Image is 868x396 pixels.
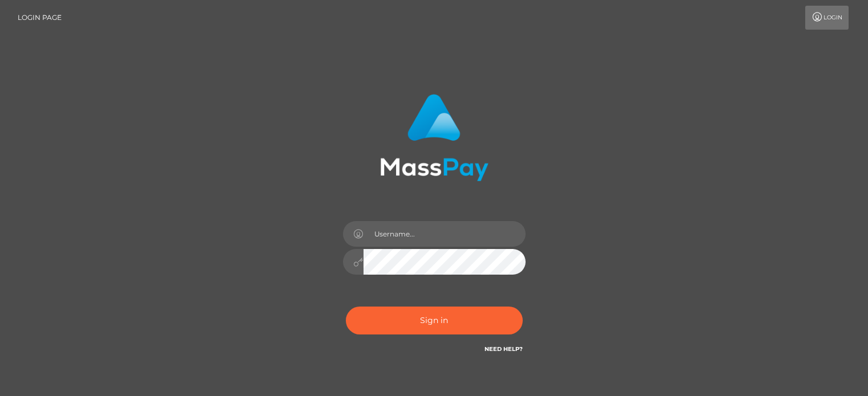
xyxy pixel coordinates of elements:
[380,94,488,181] img: MassPay Login
[805,6,849,30] a: Login
[485,345,523,353] a: Need Help?
[364,221,526,247] input: Username...
[18,6,62,30] a: Login Page
[346,307,523,334] button: Sign in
